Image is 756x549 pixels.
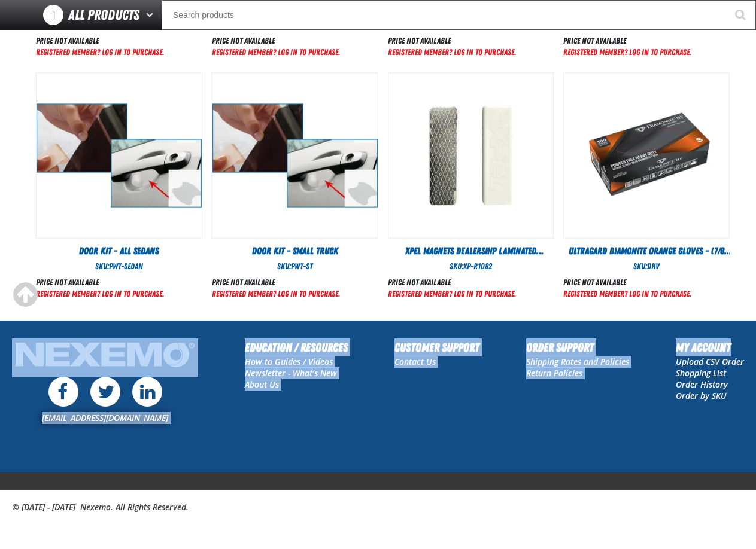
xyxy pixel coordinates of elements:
: View Details of the Door Kit - Small Truck [212,73,378,238]
span: XP-R1082 [463,261,492,271]
div: Price not available [563,277,691,288]
a: Upload CSV Order [676,356,744,367]
h2: Customer Support [394,338,479,356]
a: Order History [676,379,728,390]
a: Registered Member? Log In to purchase. [36,47,164,57]
a: Door Kit - All Sedans [36,245,202,258]
div: SKU: [388,261,554,272]
div: SKU: [212,261,378,272]
img: Ultragard Diamonite Orange Gloves - (7/8 mil) - (100 gloves per box MIN 10 box order) [564,73,729,238]
a: [EMAIL_ADDRESS][DOMAIN_NAME] [42,412,168,423]
h2: Order Support [526,338,629,356]
div: Price not available [388,277,516,288]
img: Nexemo Logo [12,338,198,374]
div: Price not available [212,277,340,288]
a: Registered Member? Log In to purchase. [212,47,340,57]
div: SKU: [36,261,202,272]
span: Ultragard Diamonite Orange Gloves - (7/8 mil) - (100 gloves per box MIN 10 box order) [564,245,731,270]
a: Ultragard Diamonite Orange Gloves - (7/8 mil) - (100 gloves per box MIN 10 box order) [563,245,730,258]
a: Newsletter - What's New [245,367,337,379]
div: SKU: [563,261,730,272]
a: Registered Member? Log In to purchase. [563,47,691,57]
a: Registered Member? Log In to purchase. [36,289,164,298]
div: Price not available [212,35,340,47]
div: Price not available [36,277,164,288]
a: Registered Member? Log In to purchase. [388,289,516,298]
img: Door Kit - Small Truck [212,73,378,238]
span: XPEL Magnets Dealership Laminated Monroney Stickers (Pack of 2 Magnets) [397,245,544,270]
: View Details of the XPEL Magnets Dealership Laminated Monroney Stickers (Pack of 2 Magnets) [388,73,554,238]
div: Price not available [36,35,164,47]
a: Shopping List [676,367,726,379]
a: About Us [245,379,279,390]
span: All Products [68,4,139,26]
span: Door Kit - All Sedans [79,245,159,257]
a: Shipping Rates and Policies [526,356,629,367]
h2: My Account [676,338,744,356]
div: Price not available [388,35,516,47]
span: Door Kit - Small Truck [252,245,338,257]
: View Details of the Door Kit - All Sedans [37,73,202,238]
h2: Education / Resources [245,338,348,356]
a: How to Guides / Videos [245,356,333,367]
a: Order by SKU [676,390,727,401]
a: XPEL Magnets Dealership Laminated Monroney Stickers (Pack of 2 Magnets) [388,245,554,258]
div: Scroll to the top [12,282,38,308]
: View Details of the Ultragard Diamonite Orange Gloves - (7/8 mil) - (100 gloves per box MIN 10 bo... [564,73,729,238]
a: Registered Member? Log In to purchase. [212,289,340,298]
span: PWT-Sedan [109,261,143,271]
a: Registered Member? Log In to purchase. [563,289,691,298]
a: Door Kit - Small Truck [212,245,378,258]
a: Contact Us [394,356,436,367]
img: Door Kit - All Sedans [37,73,202,238]
a: Registered Member? Log In to purchase. [388,47,516,57]
span: DHV [647,261,660,271]
div: Price not available [563,35,691,47]
a: Return Policies [526,367,582,379]
img: XPEL Magnets Dealership Laminated Monroney Stickers (Pack of 2 Magnets) [388,73,554,238]
span: PWT-ST [291,261,312,271]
